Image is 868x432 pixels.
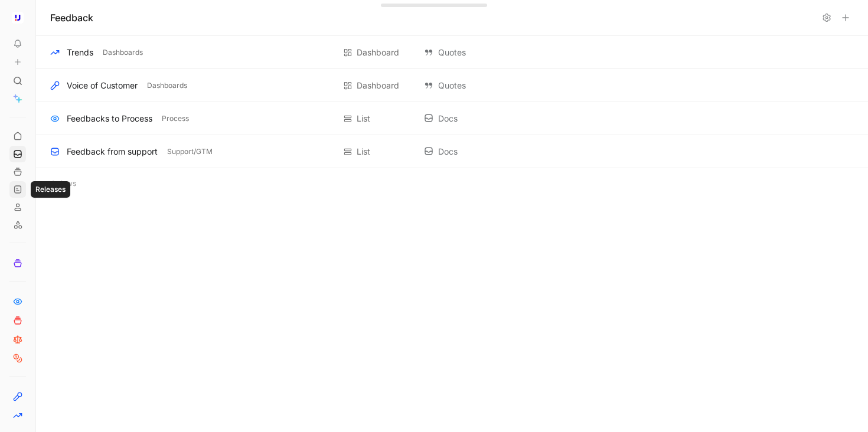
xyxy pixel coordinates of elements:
div: Feedback from support [67,145,158,159]
div: 4 views [36,168,868,199]
span: Support/GTM [167,146,213,158]
div: Voice of Customer [67,78,138,93]
div: Quotes [424,45,560,60]
div: TrendsDashboardsDashboard QuotesView actions [36,36,868,69]
span: Dashboards [147,80,187,91]
div: List [357,145,370,159]
div: Docs [424,145,560,159]
div: Quotes [424,78,560,93]
div: Voice of CustomerDashboardsDashboard QuotesView actions [36,69,868,102]
button: Upfluence [9,9,26,26]
button: Support/GTM [165,146,215,157]
div: Feedbacks to ProcessProcessList DocsView actions [36,102,868,135]
button: Dashboards [100,47,145,58]
div: Dashboard [357,78,399,93]
div: Dashboard [357,45,399,60]
button: Process [159,113,191,124]
div: Trends [67,45,93,60]
img: Upfluence [12,12,24,24]
div: List [357,112,370,126]
div: Feedback from supportSupport/GTMList DocsView actions [36,135,868,168]
span: Process [162,113,189,125]
h1: Feedback [50,11,93,25]
button: Dashboards [145,80,190,91]
div: Docs [424,112,560,126]
div: Feedbacks to Process [67,112,152,126]
span: Dashboards [103,47,143,58]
